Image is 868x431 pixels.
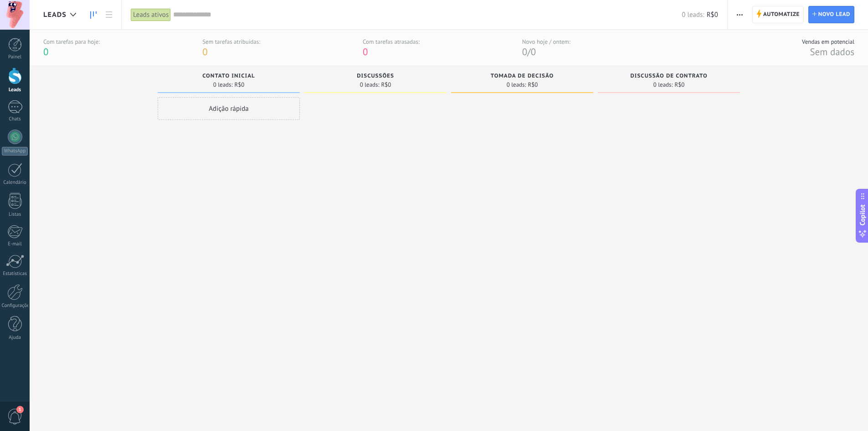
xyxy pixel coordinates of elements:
div: Com tarefas para hoje: [43,38,100,46]
span: Novo lead [818,6,850,23]
span: R$0 [528,82,538,88]
div: Leads [2,87,28,93]
span: 0 [531,46,536,58]
a: Novo lead [808,6,854,23]
div: Contato inicial [162,73,295,81]
span: R$0 [707,10,718,19]
span: R$0 [234,82,244,88]
span: R$0 [381,82,391,88]
div: WhatsApp [2,147,28,156]
div: Ajuda [2,335,28,341]
div: Tomada de decisão [456,73,589,81]
span: Tomada de decisão [491,73,554,79]
span: Contato inicial [202,73,255,79]
span: Automatize [763,6,800,23]
span: Discussões [357,73,394,79]
span: 0 leads: [682,10,704,19]
span: Copilot [858,204,867,225]
div: Leads ativos [131,8,171,21]
span: R$0 [674,82,684,88]
div: Adição rápida [158,97,300,120]
span: 0 [522,46,527,58]
span: 0 leads: [653,82,673,88]
div: Chats [2,116,28,122]
span: Sem dados [810,46,854,58]
span: 0 leads: [213,82,233,88]
a: Leads [86,6,101,24]
div: E-mail [2,241,28,247]
span: 0 [202,46,207,58]
div: Com tarefas atrasadas: [363,38,420,46]
a: Automatize [752,6,804,23]
div: Estatísticas [2,271,28,277]
div: Listas [2,212,28,218]
span: Discussão de contrato [630,73,707,79]
span: 0 leads: [360,82,380,88]
span: / [527,46,530,58]
button: Mais [733,6,746,23]
a: Lista [101,6,117,24]
div: Sem tarefas atribuídas: [202,38,260,46]
div: Discussão de contrato [602,73,735,81]
div: Configurações [2,303,28,309]
span: 0 [43,46,48,58]
div: Painel [2,54,28,60]
div: Vendas em potencial [802,38,854,46]
span: 1 [16,406,24,413]
span: 0 leads: [507,82,526,88]
div: Discussões [309,73,442,81]
span: 0 [363,46,368,58]
div: Calendário [2,180,28,186]
div: Novo hoje / ontem: [522,38,570,46]
span: Leads [43,10,67,19]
